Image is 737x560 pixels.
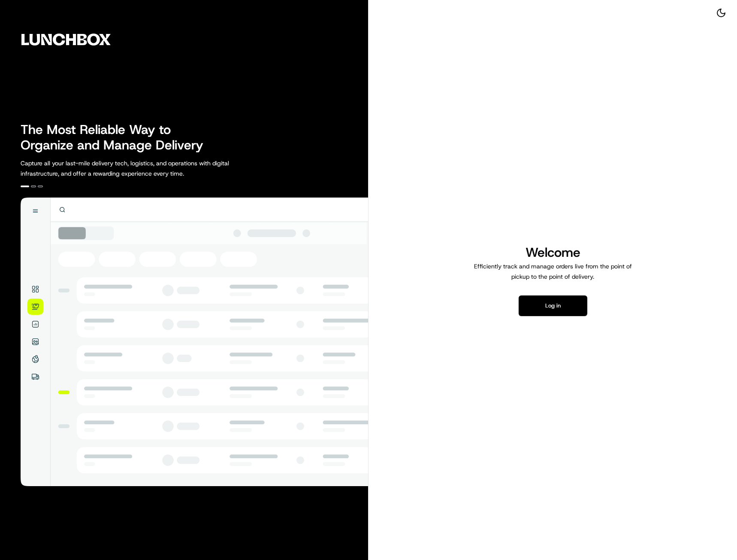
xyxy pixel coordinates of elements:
[471,244,635,261] h1: Welcome
[21,198,368,486] img: illustration
[5,5,127,74] img: Company Logo
[471,261,635,282] p: Efficiently track and manage orders live from the point of pickup to the point of delivery.
[21,158,268,179] p: Capture all your last-mile delivery tech, logistics, and operations with digital infrastructure, ...
[519,295,587,316] button: Log in
[21,122,213,153] h2: The Most Reliable Way to Organize and Manage Delivery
